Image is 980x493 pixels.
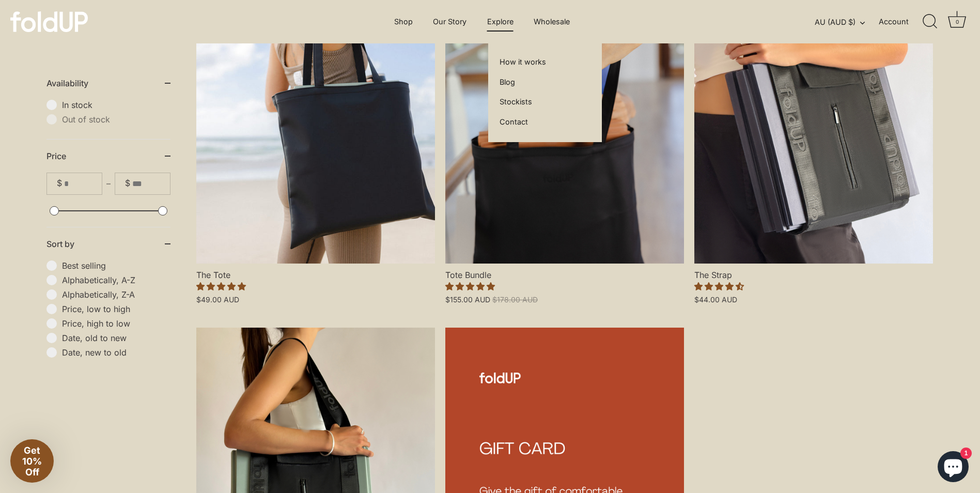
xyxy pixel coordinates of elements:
[496,72,519,92] a: Blog
[879,16,927,28] a: Account
[62,333,170,343] span: Date, old to new
[445,264,684,304] a: Tote Bundle 5.00 stars $155.00 AUD $178.00 AUD
[57,178,62,188] span: $
[62,100,170,110] span: In stock
[10,439,54,483] div: Get 10% Off
[952,17,962,27] div: 0
[694,281,744,291] span: 4.50 stars
[445,295,490,304] span: $155.00 AUD
[132,173,170,194] input: To
[196,295,239,304] span: $49.00 AUD
[496,52,550,72] a: How it works
[62,114,170,125] span: Out of stock
[496,112,532,131] a: Contact
[62,347,170,358] span: Date, new to old
[125,178,130,188] span: $
[62,318,170,329] span: Price, high to low
[424,12,476,32] a: Our Story
[62,304,170,314] span: Price, low to high
[46,67,170,100] summary: Availability
[64,173,102,194] input: From
[492,295,538,304] span: $178.00 AUD
[62,275,170,285] span: Alphabetically, A-Z
[46,140,170,173] summary: Price
[369,12,596,32] div: Primary navigation
[919,10,942,33] a: Search
[946,10,969,33] a: Cart
[62,260,170,271] span: Best selling
[694,295,737,304] span: $44.00 AUD
[385,12,422,32] a: Shop
[694,264,933,304] a: The Strap 4.50 stars $44.00 AUD
[445,281,495,291] span: 5.00 stars
[62,289,170,300] span: Alphabetically, Z-A
[196,264,435,281] span: The Tote
[694,264,933,281] span: The Strap
[196,281,246,291] span: 5.00 stars
[46,227,170,260] summary: Sort by
[935,451,972,485] inbox-online-store-chat: Shopify online store chat
[22,445,42,477] span: Get 10% Off
[525,12,579,32] a: Wholesale
[496,92,536,112] a: Stockists
[196,264,435,304] a: The Tote 5.00 stars $49.00 AUD
[815,18,876,27] button: AU (AUD $)
[445,264,684,281] span: Tote Bundle
[478,12,523,32] a: Explore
